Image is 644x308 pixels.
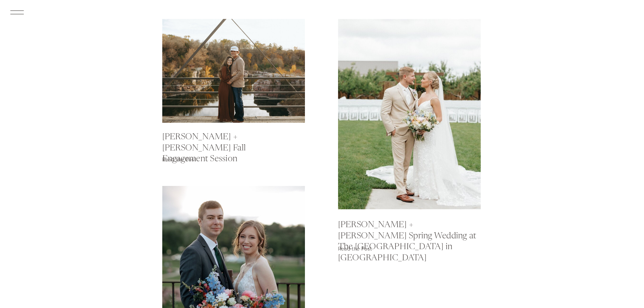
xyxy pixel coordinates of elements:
a: Read the Post [338,244,389,254]
a: [PERSON_NAME] + [PERSON_NAME] Spring Wedding at The [GEOGRAPHIC_DATA] in [GEOGRAPHIC_DATA] [338,220,477,246]
a: [PERSON_NAME] + [PERSON_NAME] Fall Engagement Session [162,132,277,158]
a: Read the Post [162,155,214,165]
